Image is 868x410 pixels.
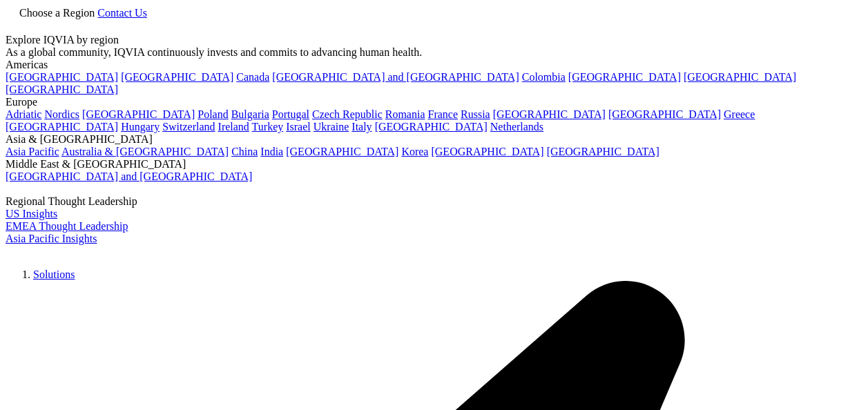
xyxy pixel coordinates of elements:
[401,146,428,157] a: Korea
[6,195,862,208] div: Regional Thought Leadership
[197,108,228,120] a: Poland
[6,158,862,170] div: Middle East & [GEOGRAPHIC_DATA]
[6,46,862,59] div: As a global community, IQVIA continuously invests and commits to advancing human health.
[61,146,229,157] a: Australia & [GEOGRAPHIC_DATA]
[568,71,681,83] a: [GEOGRAPHIC_DATA]
[493,108,606,120] a: [GEOGRAPHIC_DATA]
[121,71,233,83] a: [GEOGRAPHIC_DATA]
[6,233,97,244] a: Asia Pacific Insights
[231,108,269,120] a: Bulgaria
[97,7,147,19] a: Contact Us
[6,170,252,182] a: [GEOGRAPHIC_DATA] and [GEOGRAPHIC_DATA]
[286,146,398,157] a: [GEOGRAPHIC_DATA]
[724,108,755,120] a: Greece
[286,121,311,133] a: Israel
[431,146,543,157] a: [GEOGRAPHIC_DATA]
[236,71,269,83] a: Canada
[6,220,128,232] a: EMEA Thought Leadership
[6,34,862,46] div: Explore IQVIA by region
[121,121,160,133] a: Hungary
[461,108,490,120] a: Russia
[375,121,488,133] a: [GEOGRAPHIC_DATA]
[6,59,862,71] div: Americas
[162,121,215,133] a: Switzerland
[33,269,75,280] a: Solutions
[312,108,383,120] a: Czech Republic
[6,96,862,108] div: Europe
[82,108,195,120] a: [GEOGRAPHIC_DATA]
[490,121,543,133] a: Netherlands
[428,108,459,120] a: France
[6,84,118,95] a: [GEOGRAPHIC_DATA]
[6,133,862,146] div: Asia & [GEOGRAPHIC_DATA]
[260,146,283,157] a: India
[19,7,95,19] span: Choose a Region
[314,121,349,133] a: Ukraine
[44,108,79,120] a: Nordics
[6,208,57,219] a: US Insights
[6,121,118,133] a: [GEOGRAPHIC_DATA]
[547,146,659,157] a: [GEOGRAPHIC_DATA]
[6,108,41,120] a: Adriatic
[272,108,309,120] a: Portugal
[231,146,258,157] a: China
[385,108,425,120] a: Romania
[608,108,721,120] a: [GEOGRAPHIC_DATA]
[252,121,284,133] a: Turkey
[684,71,796,83] a: [GEOGRAPHIC_DATA]
[272,71,519,83] a: [GEOGRAPHIC_DATA] and [GEOGRAPHIC_DATA]
[218,121,249,133] a: Ireland
[351,121,372,133] a: Italy
[522,71,566,83] a: Colombia
[6,146,59,157] a: Asia Pacific
[6,71,118,83] a: [GEOGRAPHIC_DATA]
